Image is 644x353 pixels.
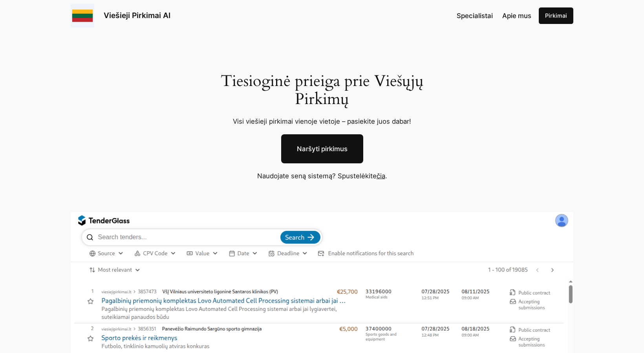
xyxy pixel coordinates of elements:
[71,4,94,27] img: Viešieji pirkimai logo
[502,12,531,20] span: Apie mus
[539,7,573,24] a: Pirkimai
[211,72,433,108] h1: Tiesioginė prieiga prie Viešųjų Pirkimų
[457,11,531,21] nav: Navigation
[457,11,493,21] a: Specialistai
[377,172,385,180] a: čia
[502,11,531,21] a: Apie mus
[200,171,444,181] p: Naudojate seną sistemą? Spustelėkite .
[104,11,170,20] a: Viešieji Pirkimai AI
[211,116,433,126] p: Visi viešieji pirkimai vienoje vietoje – pasiekite juos dabar!
[281,134,363,163] a: Naršyti pirkimus
[457,12,493,20] span: Specialistai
